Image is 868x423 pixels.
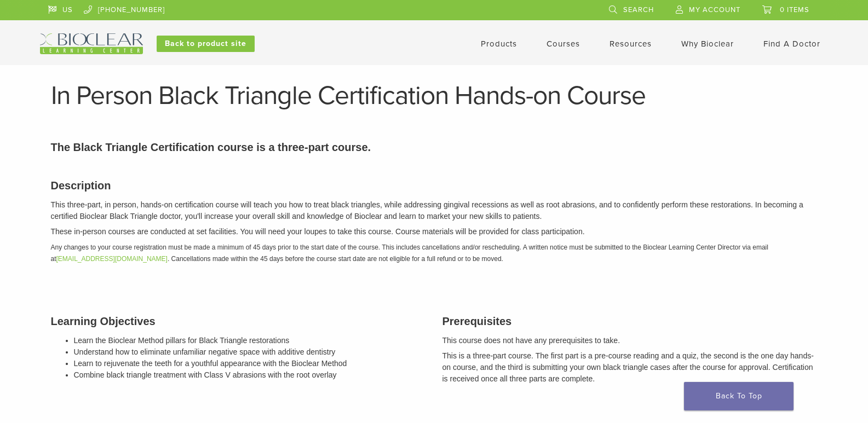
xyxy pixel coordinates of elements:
[51,83,818,109] h1: In Person Black Triangle Certification Hands-on Course
[623,5,654,14] span: Search
[51,313,426,329] h3: Learning Objectives
[51,139,818,155] p: The Black Triangle Certification course is a three-part course.
[681,39,734,49] a: Why Bioclear
[442,350,818,385] p: This is a three-part course. The first part is a pre-course reading and a quiz, the second is the...
[74,335,426,346] li: Learn the Bioclear Method pillars for Black Triangle restorations
[51,226,818,237] p: These in-person courses are conducted at set facilities. You will need your loupes to take this c...
[56,255,168,263] a: [EMAIL_ADDRESS][DOMAIN_NAME]
[689,5,740,14] span: My Account
[74,346,426,358] li: Understand how to eliminate unfamiliar negative space with additive dentistry
[51,177,818,194] h3: Description
[763,39,820,49] a: Find A Doctor
[547,39,580,49] a: Courses
[74,369,426,381] li: Combine black triangle treatment with Class V abrasions with the root overlay
[157,36,255,52] a: Back to product site
[780,5,809,14] span: 0 items
[442,335,818,346] p: This course does not have any prerequisites to take.
[74,358,426,369] li: Learn to rejuvenate the teeth for a youthful appearance with the Bioclear Method
[442,313,818,329] h3: Prerequisites
[51,244,768,263] em: Any changes to your course registration must be made a minimum of 45 days prior to the start date...
[40,33,143,54] img: Bioclear
[610,39,652,49] a: Resources
[684,382,794,410] a: Back To Top
[51,199,818,222] p: This three-part, in person, hands-on certification course will teach you how to treat black trian...
[481,39,517,49] a: Products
